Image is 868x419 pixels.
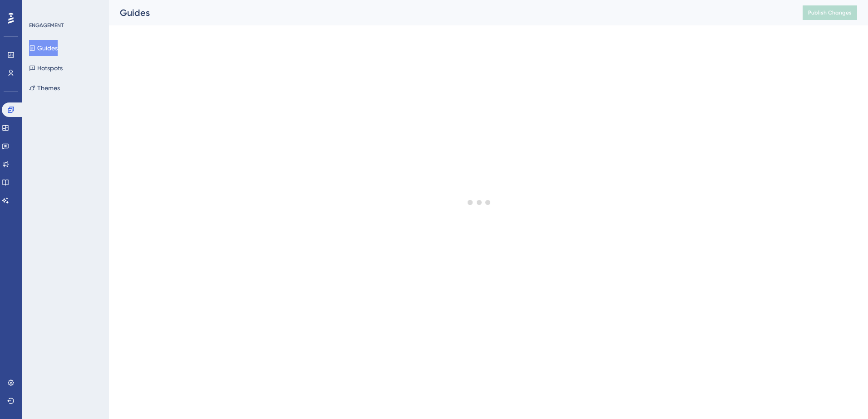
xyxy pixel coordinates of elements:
[29,80,60,96] button: Themes
[29,22,64,29] div: ENGAGEMENT
[803,5,857,20] button: Publish Changes
[29,40,58,56] button: Guides
[120,6,780,19] div: Guides
[29,60,63,76] button: Hotspots
[808,9,852,16] span: Publish Changes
